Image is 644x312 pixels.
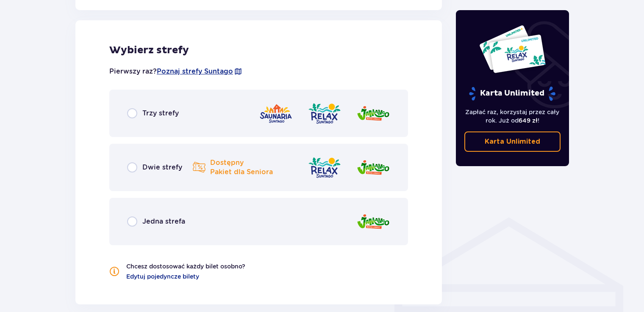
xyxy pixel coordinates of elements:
h2: Wybierz strefy [109,44,408,57]
a: Karta Unlimited [464,131,561,152]
a: Edytuj pojedyncze bilety [126,272,199,281]
a: Poznaj strefy Suntago [157,67,233,76]
img: Jamango [356,210,390,234]
img: Saunaria [259,101,293,126]
p: Zapłać raz, korzystaj przez cały rok. Już od ! [464,108,561,125]
p: Chcesz dostosować każdy bilet osobno? [126,262,245,271]
img: Relax [308,101,341,126]
img: Dwie karty całoroczne do Suntago z napisem 'UNLIMITED RELAX', na białym tle z tropikalnymi liśćmi... [479,25,546,74]
p: Karta Unlimited [468,86,556,101]
img: Relax [308,156,341,180]
p: Pierwszy raz? [109,67,242,76]
img: Jamango [356,156,390,180]
span: Trzy strefy [142,109,179,118]
p: Karta Unlimited [485,137,540,146]
p: Dostępny Pakiet dla Seniora [210,158,273,177]
span: Dwie strefy [142,163,182,172]
span: 649 zł [519,117,538,124]
span: Jedna strefa [142,217,185,226]
img: Jamango [356,101,390,126]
